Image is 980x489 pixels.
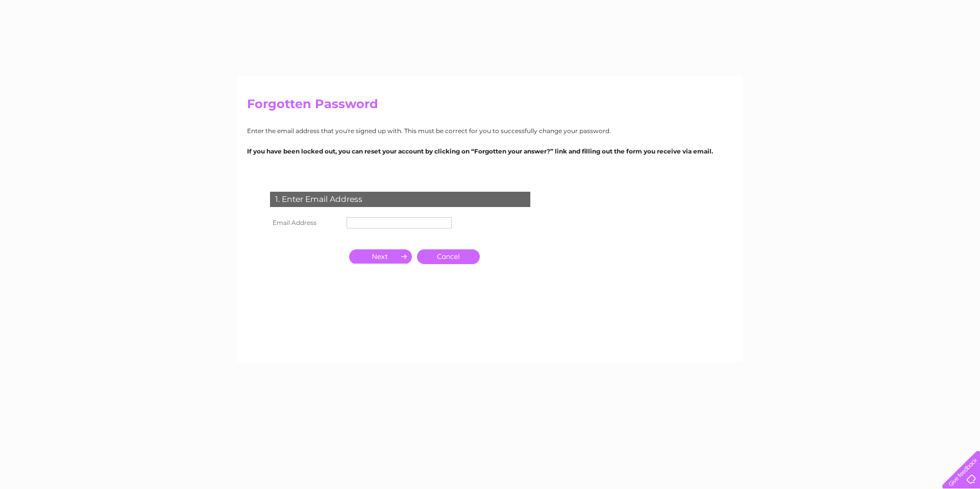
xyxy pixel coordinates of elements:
a: Cancel [417,249,480,264]
p: If you have been locked out, you can reset your account by clicking on “Forgotten your answer?” l... [247,146,733,156]
div: 1. Enter Email Address [270,192,530,207]
p: Enter the email address that you're signed up with. This must be correct for you to successfully ... [247,126,733,136]
h2: Forgotten Password [247,97,733,116]
th: Email Address [267,215,344,231]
